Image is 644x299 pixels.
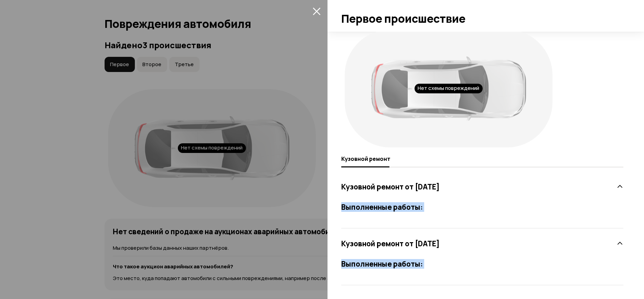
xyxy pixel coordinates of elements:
[341,155,390,162] span: Кузовной ремонт
[341,203,623,212] h3: Выполненные работы:
[415,84,483,93] div: Нет схемы повреждений
[341,182,440,191] h3: Кузовной ремонт от [DATE]
[311,6,322,17] button: закрыть
[341,239,440,248] h3: Кузовной ремонт от [DATE]
[341,259,623,268] h3: Выполненные работы:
